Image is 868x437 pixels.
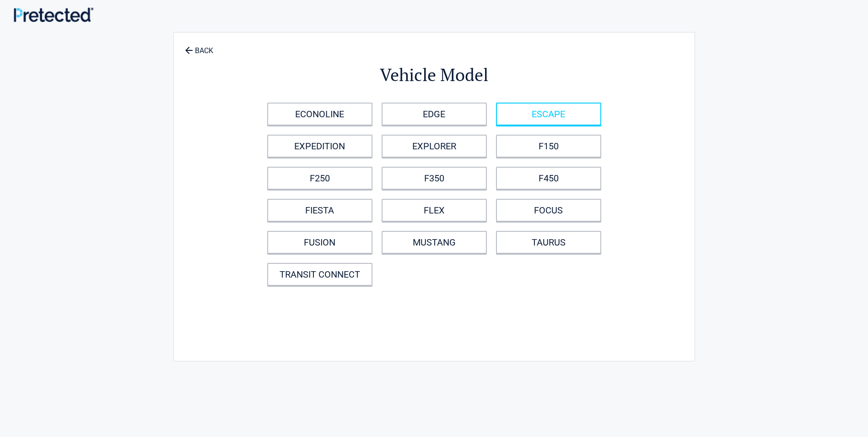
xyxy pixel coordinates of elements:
[496,167,601,190] a: F450
[496,135,601,158] a: F150
[496,231,601,254] a: TAURUS
[267,135,372,158] a: EXPEDITION
[14,7,93,22] img: Main Logo
[267,167,372,190] a: F250
[267,103,372,126] a: ECONOLINE
[267,263,372,286] a: TRANSIT CONNECT
[224,63,644,87] h2: Vehicle Model
[183,38,215,55] a: BACK
[267,231,372,254] a: FUSION
[496,103,601,126] a: ESCAPE
[382,167,487,190] a: F350
[267,199,372,222] a: FIESTA
[382,135,487,158] a: EXPLORER
[496,199,601,222] a: FOCUS
[382,103,487,126] a: EDGE
[382,199,487,222] a: FLEX
[382,231,487,254] a: MUSTANG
